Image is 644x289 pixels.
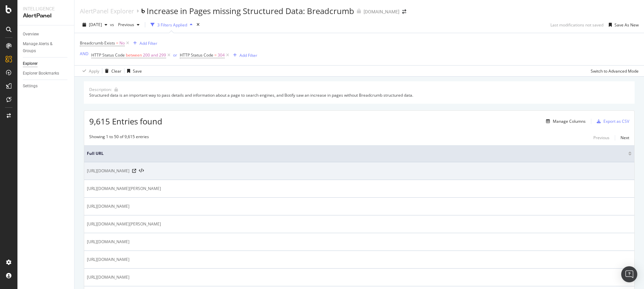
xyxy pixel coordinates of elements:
[218,51,225,60] span: 304
[87,168,129,174] span: [URL][DOMAIN_NAME]
[80,40,115,46] span: Breadcrumb Exists
[87,221,161,227] span: [URL][DOMAIN_NAME][PERSON_NAME]
[173,52,177,58] div: or
[116,40,118,46] span: =
[614,22,639,28] div: Save As New
[23,12,69,20] div: AlertPanel
[80,7,134,15] a: AlertPanel Explorer
[143,51,166,60] span: 200 and 299
[402,9,406,14] div: arrow-right-arrow-left
[195,21,201,28] div: times
[110,22,115,27] span: vs
[80,51,89,57] button: AND
[89,22,102,27] span: 2025 Sep. 3rd
[126,52,142,58] span: between
[119,38,125,48] span: No
[23,60,38,67] div: Explorer
[593,134,609,142] button: Previous
[594,116,629,127] button: Export as CSV
[606,19,639,30] button: Save As New
[133,68,142,74] div: Save
[80,19,110,30] button: [DATE]
[23,60,69,67] a: Explorer
[23,5,69,12] div: Intelligence
[621,134,629,142] button: Next
[87,203,129,210] span: [URL][DOMAIN_NAME]
[553,118,586,124] div: Manage Columns
[588,66,639,76] button: Switch to Advanced Mode
[23,40,69,55] a: Manage Alerts & Groups
[89,68,99,74] div: Apply
[230,51,257,59] button: Add Filter
[593,135,609,140] div: Previous
[89,87,112,92] div: Description:
[543,117,586,125] button: Manage Columns
[87,238,129,245] span: [URL][DOMAIN_NAME]
[591,68,639,74] div: Switch to Advanced Mode
[23,70,69,77] a: Explorer Bookmarks
[87,256,129,263] span: [URL][DOMAIN_NAME]
[148,19,195,30] button: 3 Filters Applied
[621,266,637,282] div: Open Intercom Messenger
[621,135,629,140] div: Next
[139,169,144,173] button: View HTML Source
[23,31,39,38] div: Overview
[180,52,213,58] span: HTTP Status Code
[102,66,121,76] button: Clear
[115,22,134,27] span: Previous
[111,68,121,74] div: Clear
[364,8,399,15] div: [DOMAIN_NAME]
[23,31,69,38] a: Overview
[91,52,125,58] span: HTTP Status Code
[550,22,603,28] div: Last modifications not saved
[130,39,157,47] button: Add Filter
[132,169,136,173] a: Visit Online Page
[173,52,177,58] button: or
[115,19,142,30] button: Previous
[87,185,161,192] span: [URL][DOMAIN_NAME][PERSON_NAME]
[603,118,629,124] div: Export as CSV
[87,274,129,281] span: [URL][DOMAIN_NAME]
[214,52,217,58] span: =
[239,53,257,58] div: Add Filter
[23,83,38,90] div: Settings
[23,40,63,55] div: Manage Alerts & Groups
[87,151,627,157] span: Full URL
[80,51,89,57] div: AND
[147,5,354,17] div: Increase in Pages missing Structured Data: Breadcrumb
[140,40,157,46] div: Add Filter
[23,70,59,77] div: Explorer Bookmarks
[80,66,99,76] button: Apply
[89,134,149,142] div: Showing 1 to 50 of 9,615 entries
[23,83,69,90] a: Settings
[89,116,162,127] span: 9,615 Entries found
[124,66,142,76] button: Save
[89,92,629,98] div: Structured data is an important way to pass details and information about a page to search engine...
[157,22,187,28] div: 3 Filters Applied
